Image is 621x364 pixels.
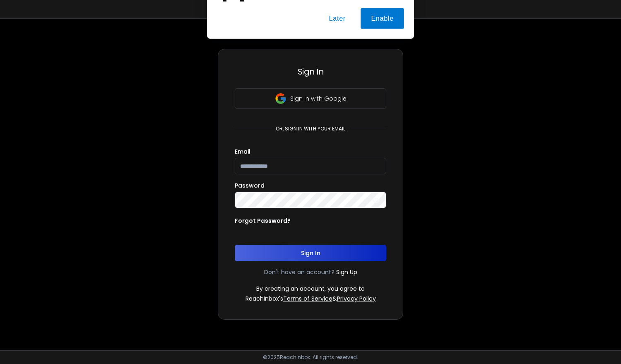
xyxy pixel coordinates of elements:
[256,284,365,293] p: By creating an account, you agree to
[361,43,404,64] button: Enable
[290,94,347,103] p: Sign in with Google
[264,268,335,276] p: Don't have an account?
[250,10,404,29] div: Enable notifications to stay on top of your campaigns with real-time updates on replies.
[272,125,349,132] p: or, sign in with your email
[235,88,386,109] button: Sign in with Google
[235,183,265,188] label: Password
[235,149,250,154] label: Email
[337,294,376,303] a: Privacy Policy
[283,294,332,303] a: Terms of Service
[246,294,376,303] p: ReachInbox's &
[217,10,250,43] img: notification icon
[318,43,356,64] button: Later
[263,354,358,361] p: © 2025 Reachinbox. All rights reserved.
[336,268,357,276] a: Sign Up
[235,217,291,225] p: Forgot Password?
[235,245,386,261] button: Sign In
